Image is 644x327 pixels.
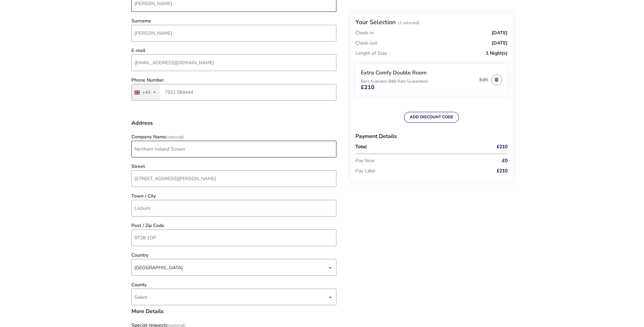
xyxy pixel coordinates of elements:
span: [DATE] [492,41,508,46]
input: town [131,200,336,217]
label: Surname [131,19,151,23]
input: post [131,229,336,246]
label: Company Name [131,135,184,139]
span: [object Object] [134,259,327,275]
span: [DATE] [492,31,508,35]
button: ADD DISCOUNT CODE [404,112,459,123]
span: 1 Night(s) [486,51,508,56]
input: Phone Number [131,84,336,101]
button: Edit [479,77,488,82]
span: £210 [361,85,374,90]
span: £210 [497,144,508,149]
input: surname [131,25,336,41]
label: E-mail [131,48,145,53]
button: Selected country [132,84,160,100]
h2: Your Selection [355,18,395,26]
p: Check-in [355,31,374,35]
label: County [131,282,147,287]
h3: Payment Details [355,128,508,144]
p: Pay Later [355,166,477,176]
label: Post / Zip Code [131,223,164,228]
input: street [131,170,336,187]
input: company [131,141,336,157]
p: Pay Now [355,156,477,166]
div: dropdown trigger [329,291,332,304]
div: dropdown trigger [329,261,332,274]
span: (1 Selected) [398,20,420,25]
p: Length of Stay [355,48,387,58]
span: Select [134,289,327,305]
label: Street [131,164,145,169]
label: Phone Number [131,78,164,83]
h3: Extra Comfy Double Room [361,69,476,76]
input: email [131,54,336,71]
span: £210 [497,169,508,173]
h3: Address [131,120,336,131]
span: £0 [502,158,508,163]
p: Check-out [355,38,377,48]
p-dropdown: Country [131,264,336,271]
div: [GEOGRAPHIC_DATA] [134,259,327,276]
p: Best Available B&B Rate Guaranteed [361,79,476,83]
label: Country [131,253,148,258]
h3: More Details [131,309,336,320]
span: Select [134,294,147,300]
div: +44 [142,90,150,95]
p: Total [355,144,477,149]
p-dropdown: County [131,294,336,300]
span: (Optional) [166,134,184,140]
label: Town / City [131,194,156,199]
